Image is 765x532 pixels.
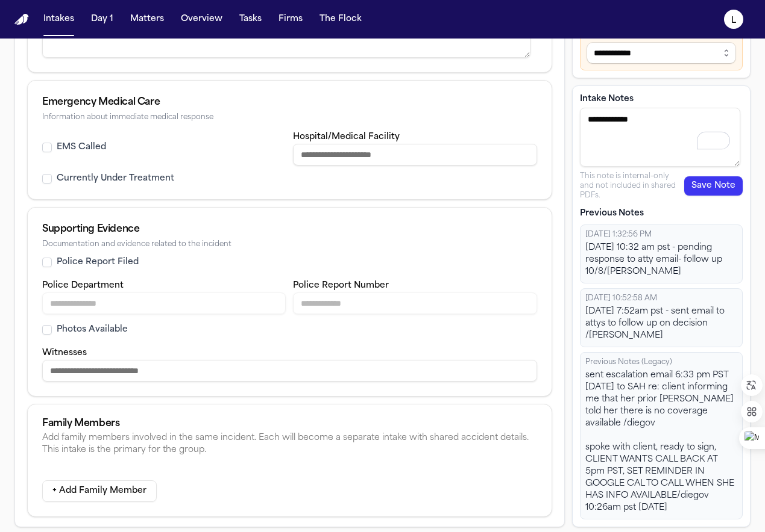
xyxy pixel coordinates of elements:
button: The Flock [315,8,367,30]
a: Home [14,14,29,25]
label: Police Department [42,281,124,290]
textarea: To enrich screen reader interactions, please activate Accessibility in Grammarly extension settings [580,108,741,167]
button: Firms [274,8,307,30]
div: [DATE] 1:32:56 PM [585,230,737,240]
div: [DATE] 7:52am pst - sent email to attys to follow up on decision /[PERSON_NAME] [585,306,737,342]
label: Intake Notes [580,93,743,105]
button: Intakes [39,8,79,30]
label: Witnesses [42,348,87,357]
button: Tasks [235,8,266,30]
label: Police Report Filed [57,256,139,268]
div: [DATE] 10:32 am pst - pending response to atty email- follow up 10/8/[PERSON_NAME] [585,242,737,278]
div: [DATE] 10:52:58 AM [585,294,737,303]
p: This note is internal-only and not included in shared PDFs. [580,172,684,200]
input: Police report number [293,292,537,314]
label: Police Report Number [293,281,389,290]
button: Matters [125,8,169,30]
input: Witnesses [42,360,537,382]
button: + Add Family Member [42,480,157,502]
p: Previous Notes [580,208,743,220]
div: Emergency Medical Care [42,95,537,110]
div: Supporting Evidence [42,222,537,237]
button: Save Note [684,176,743,196]
input: Police department [42,292,286,314]
div: Documentation and evidence related to the incident [42,240,537,249]
div: Previous Notes (Legacy) [585,357,737,367]
button: Overview [176,8,227,30]
div: Add family members involved in the same incident. Each will become a separate intake with shared ... [42,432,537,456]
div: Family Members [42,419,537,428]
div: Information about immediate medical response [42,113,537,122]
input: Hospital or medical facility [293,144,537,165]
label: EMS Called [57,141,106,153]
label: Photos Available [57,324,128,336]
label: Currently Under Treatment [57,173,174,185]
div: sent escalation email 6:33 pm PST [DATE] to SAH re: client informing me that her prior [PERSON_NA... [585,370,737,514]
label: Hospital/Medical Facility [293,132,400,141]
button: Day 1 [86,8,118,30]
img: Finch Logo [14,14,29,25]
